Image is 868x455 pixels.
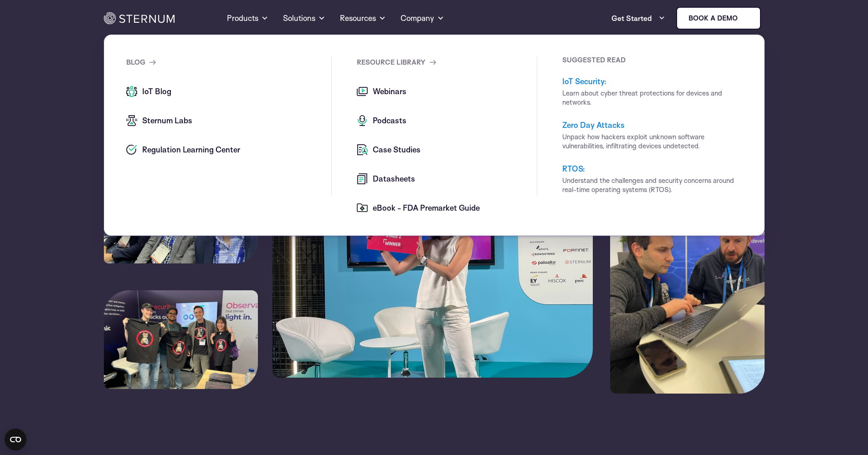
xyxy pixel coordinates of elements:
a: IoT Blog [126,86,332,97]
a: Datasheets [357,173,537,184]
span: Podcasts [370,115,406,126]
p: Understand the challenges and security concerns around real-time operating systems (RTOS). [562,176,740,194]
a: Get Started [611,9,665,27]
span: Sternum Labs [140,115,192,126]
button: Open CMP widget [5,429,26,450]
span: eBook - FDA Premarket Guide [370,202,480,213]
a: Resource Library [357,57,436,68]
img: sternum iot [741,15,749,22]
span: Case Studies [370,144,421,155]
a: Webinars [357,86,537,97]
img: sternum-zephyr [610,172,765,394]
a: Book a demo [676,7,761,30]
p: SUGGESTED READ [562,57,740,63]
a: IoT Security: [562,76,606,86]
a: Products [227,2,268,35]
p: Learn about cyber threat protections for devices and networks. [562,89,740,107]
a: Zero Day Attacks [562,120,625,130]
a: blog [126,57,156,68]
a: Solutions [283,2,325,35]
a: RTOS: [562,164,585,173]
a: Podcasts [357,115,537,126]
span: IoT Blog [140,86,171,97]
a: Resources [340,2,386,35]
a: Company [401,2,444,35]
span: Resource Library [357,57,426,68]
a: Regulation Learning Center [126,144,332,155]
p: Unpack how hackers exploit unknown software vulnerabilities, infiltrating devices undetected. [562,132,740,151]
a: Case Studies [357,144,537,155]
span: blog [126,57,145,68]
span: Webinars [370,86,406,97]
a: Sternum Labs [126,115,332,126]
span: Datasheets [370,173,415,184]
span: Regulation Learning Center [140,144,240,155]
a: eBook - FDA Premarket Guide [357,202,537,213]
